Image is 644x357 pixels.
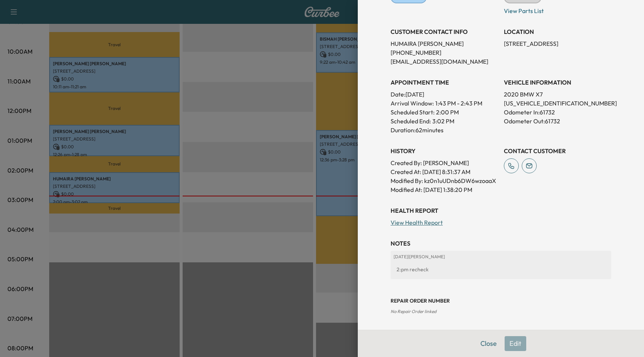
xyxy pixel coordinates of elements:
h3: VEHICLE INFORMATION [504,78,611,87]
p: Date: [DATE] [391,90,498,99]
p: Odometer Out: 61732 [504,117,611,126]
p: HUMAIRA [PERSON_NAME] [391,39,498,48]
p: Duration: 62 minutes [391,126,498,135]
p: Odometer In: 61732 [504,108,611,117]
h3: History [391,146,498,155]
p: [DATE] | [PERSON_NAME] [394,254,608,260]
span: No Repair Order linked [391,309,436,314]
button: Close [476,336,502,351]
h3: APPOINTMENT TIME [391,78,498,87]
h3: LOCATION [504,27,611,36]
p: Scheduled End: [391,117,431,126]
h3: Health Report [391,206,611,215]
p: [US_VEHICLE_IDENTIFICATION_NUMBER] [504,99,611,108]
p: 2:00 PM [436,108,459,117]
p: 3:02 PM [432,117,454,126]
p: [STREET_ADDRESS] [504,39,611,48]
p: View Parts List [504,3,611,15]
p: [PHONE_NUMBER] [391,48,498,57]
h3: CONTACT CUSTOMER [504,146,611,155]
h3: NOTES [391,239,611,248]
p: Scheduled Start: [391,108,435,117]
p: [EMAIL_ADDRESS][DOMAIN_NAME] [391,57,498,66]
p: Modified At : [DATE] 1:38:20 PM [391,185,498,194]
h3: Repair Order number [391,297,611,304]
p: Arrival Window: [391,99,498,108]
span: 1:43 PM - 2:43 PM [435,99,482,108]
p: Modified By : kz0n1uUDnb6DW6wzoaaX [391,176,498,185]
h3: CUSTOMER CONTACT INFO [391,27,498,36]
p: Created By : [PERSON_NAME] [391,158,498,167]
a: View Health Report [391,219,443,226]
div: 2:pm recheck [394,263,608,276]
p: 2020 BMW X7 [504,90,611,99]
p: Created At : [DATE] 8:31:37 AM [391,167,498,176]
